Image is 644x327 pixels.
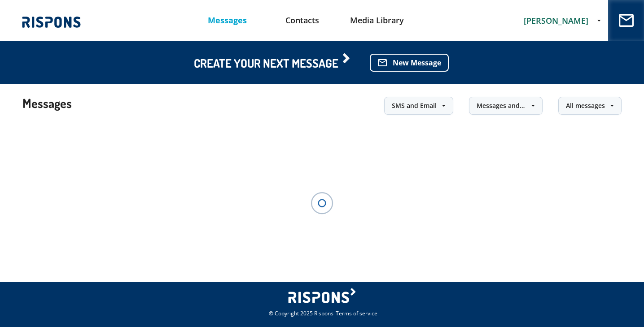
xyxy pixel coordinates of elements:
[524,15,588,26] span: [PERSON_NAME]
[22,82,72,124] h1: Messages
[190,9,265,32] a: Messages
[370,54,449,72] button: mail_outlineNew Message
[336,310,377,317] a: Terms of service
[566,101,605,110] div: All messages
[392,101,437,110] div: SMS and Email
[339,9,414,32] a: Media Library
[269,310,333,317] span: © Copyright 2025 Rispons
[265,9,340,32] a: Contacts
[477,101,526,110] div: Messages and Automation
[377,57,388,68] i: mail_outline
[194,58,352,68] span: CREATE YOUR NEXT MESSAGE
